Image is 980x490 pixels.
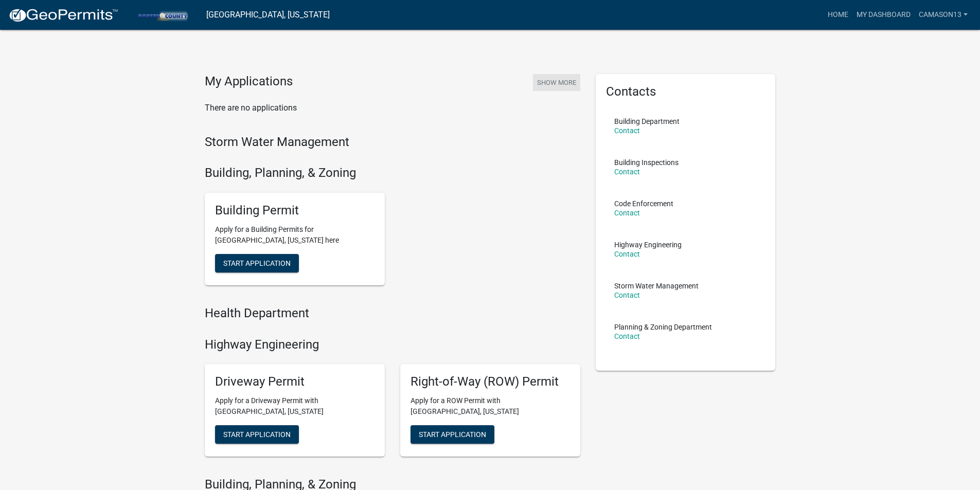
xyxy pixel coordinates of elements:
[614,323,712,331] p: Planning & Zoning Department
[215,374,375,389] h5: Driveway Permit
[533,74,580,91] button: Show More
[205,102,580,114] p: There are no applications
[614,250,640,258] a: Contact
[606,84,765,99] h5: Contacts
[205,135,580,150] h4: Storm Water Management
[215,224,375,246] p: Apply for a Building Permits for [GEOGRAPHIC_DATA], [US_STATE] here
[614,200,673,207] p: Code Enforcement
[411,395,570,417] p: Apply for a ROW Permit with [GEOGRAPHIC_DATA], [US_STATE]
[824,5,852,25] a: Home
[215,254,299,273] button: Start Application
[614,126,640,135] a: Contact
[223,430,291,439] span: Start Application
[614,118,680,125] p: Building Department
[614,209,640,217] a: Contact
[205,166,580,180] h4: Building, Planning, & Zoning
[205,306,580,321] h4: Health Department
[205,337,580,352] h4: Highway Engineering
[852,5,915,25] a: My Dashboard
[205,74,293,89] h4: My Applications
[127,8,198,22] img: Porter County, Indiana
[411,425,494,444] button: Start Application
[614,291,640,299] a: Contact
[614,168,640,176] a: Contact
[215,203,375,218] h5: Building Permit
[614,332,640,340] a: Contact
[614,241,682,248] p: Highway Engineering
[614,159,679,166] p: Building Inspections
[419,430,486,439] span: Start Application
[206,6,330,24] a: [GEOGRAPHIC_DATA], [US_STATE]
[215,425,299,444] button: Start Application
[215,395,375,417] p: Apply for a Driveway Permit with [GEOGRAPHIC_DATA], [US_STATE]
[614,282,699,289] p: Storm Water Management
[411,374,570,389] h5: Right-of-Way (ROW) Permit
[915,5,972,25] a: camason13
[223,259,291,267] span: Start Application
